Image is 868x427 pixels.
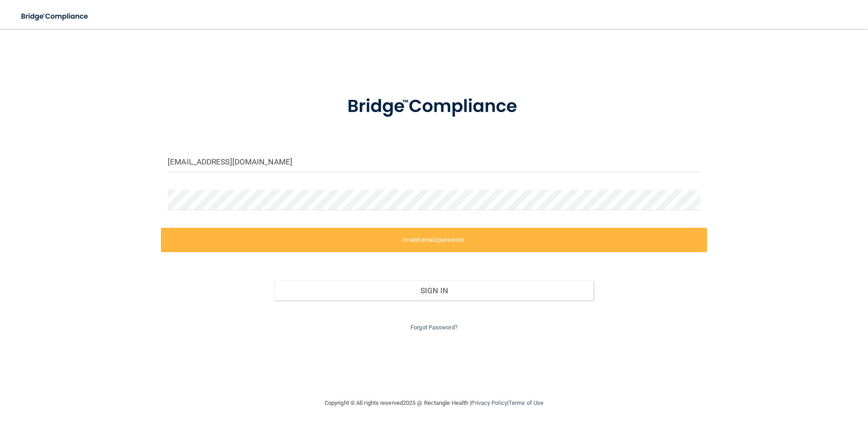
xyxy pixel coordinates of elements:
input: Email [168,152,700,172]
img: bridge_compliance_login_screen.278c3ca4.svg [329,83,539,130]
a: Forgot Password? [410,324,458,331]
button: Sign In [274,281,594,300]
div: Copyright © All rights reserved 2025 @ Rectangle Health | | [269,389,599,418]
a: Terms of Use [509,399,543,406]
a: Privacy Policy [471,399,507,406]
label: Invalid email/password. [161,228,707,252]
img: bridge_compliance_login_screen.278c3ca4.svg [14,7,97,26]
